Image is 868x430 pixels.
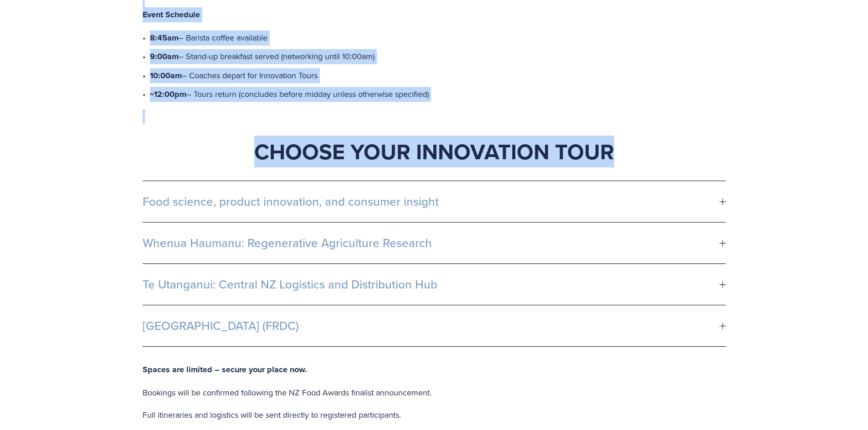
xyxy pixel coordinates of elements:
[143,181,726,222] button: Food science, product innovation, and consumer insight
[150,49,726,64] p: – Stand-up breakfast served (networking until 10:00am)
[150,51,179,62] strong: 9:00am
[143,9,200,20] strong: Event Schedule
[143,385,726,400] p: Bookings will be confirmed following the NZ Food Awards finalist announcement.
[150,30,726,46] p: – Barista coffee available
[143,364,307,375] strong: Spaces are limited – secure your place now.
[143,408,726,422] p: Full itineraries and logistics will be sent directly to registered participants.
[143,223,726,263] button: Whenua Haumanu: Regenerative Agriculture Research
[143,278,719,291] span: Te Utanganui: Central NZ Logistics and Distribution Hub
[143,138,726,165] h1: Choose Your Innovation Tour
[150,68,726,83] p: – Coaches depart for Innovation Tours
[143,319,719,333] span: [GEOGRAPHIC_DATA] (FRDC)
[150,70,182,81] strong: 10:00am
[143,264,726,305] button: Te Utanganui: Central NZ Logistics and Distribution Hub
[143,305,726,346] button: [GEOGRAPHIC_DATA] (FRDC)
[150,88,186,100] strong: ~12:00pm
[143,195,719,208] span: Food science, product innovation, and consumer insight
[143,236,719,250] span: Whenua Haumanu: Regenerative Agriculture Research
[150,87,726,102] p: – Tours return (concludes before midday unless otherwise specified)
[150,32,179,44] strong: 8:45am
